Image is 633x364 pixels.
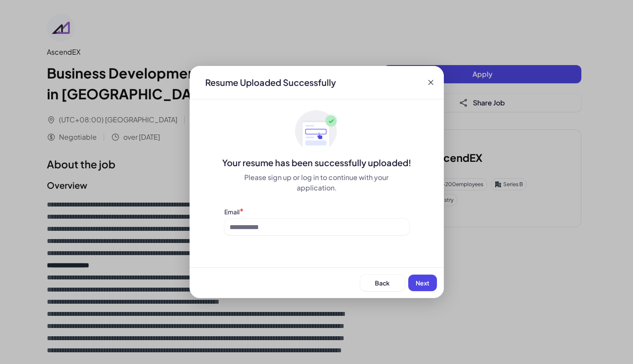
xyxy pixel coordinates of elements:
[198,76,343,89] div: Resume Uploaded Successfully
[224,208,239,216] label: Email
[224,172,409,193] div: Please sign up or log in to continue with your application.
[408,275,437,291] button: Next
[360,275,405,291] button: Back
[295,110,338,153] img: ApplyedMaskGroup3.svg
[190,157,444,169] div: Your resume has been successfully uploaded!
[375,279,390,287] span: Back
[416,279,430,287] span: Next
